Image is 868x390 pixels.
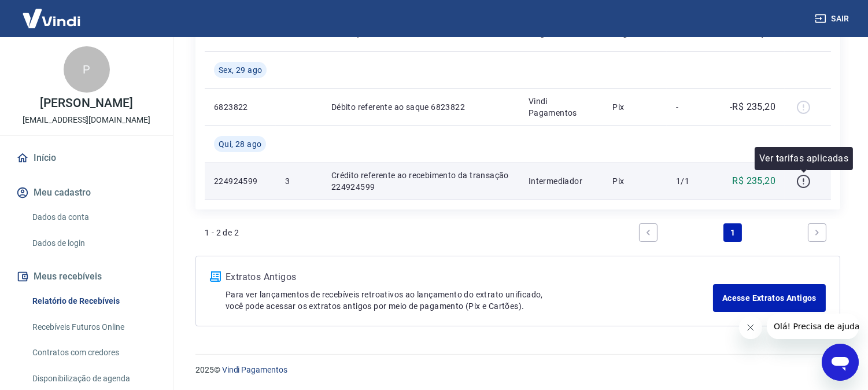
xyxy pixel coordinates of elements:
p: Ver tarifas aplicadas [759,152,848,165]
p: 1 - 2 de 2 [205,227,239,238]
p: 224924599 [214,175,267,187]
iframe: Fechar mensagem [739,316,762,339]
a: Acesse Extratos Antigos [713,284,826,312]
span: Qui, 28 ago [219,138,261,150]
p: Crédito referente ao recebimento da transação 224924599 [331,170,510,193]
a: Dados de login [28,231,159,255]
a: Contratos com credores [28,341,159,365]
div: P [64,46,110,93]
button: Sair [812,8,854,30]
a: Início [14,145,159,171]
img: ícone [210,271,221,282]
p: Extratos Antigos [226,270,713,284]
span: Olá! Precisa de ajuda? [7,8,97,17]
a: Vindi Pagamentos [222,365,287,374]
a: Relatório de Recebíveis [28,289,159,313]
a: Next page [808,223,826,242]
button: Meu cadastro [14,180,159,205]
p: Vindi Pagamentos [529,95,594,119]
p: [PERSON_NAME] [40,97,132,109]
a: Recebíveis Futuros Online [28,315,159,339]
iframe: Mensagem da empresa [767,314,859,339]
p: R$ 235,20 [733,174,776,188]
p: 1/1 [676,175,710,187]
p: Para ver lançamentos de recebíveis retroativos ao lançamento do extrato unificado, você pode aces... [226,289,713,312]
p: Pix [612,101,658,113]
a: Dados da conta [28,205,159,229]
p: Débito referente ao saque 6823822 [331,101,510,113]
img: Vindi [14,1,89,36]
p: -R$ 235,20 [730,100,775,114]
p: Pix [612,175,658,187]
ul: Pagination [634,219,831,246]
p: - [676,101,710,113]
iframe: Botão para abrir a janela de mensagens [822,344,859,381]
span: Sex, 29 ago [219,64,262,76]
p: 2025 © [195,364,840,376]
a: Previous page [639,223,658,242]
p: Intermediador [529,175,594,187]
a: Page 1 is your current page [723,223,742,242]
button: Meus recebíveis [14,264,159,289]
p: [EMAIL_ADDRESS][DOMAIN_NAME] [23,114,150,126]
p: 6823822 [214,101,267,113]
p: 3 [285,175,312,187]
